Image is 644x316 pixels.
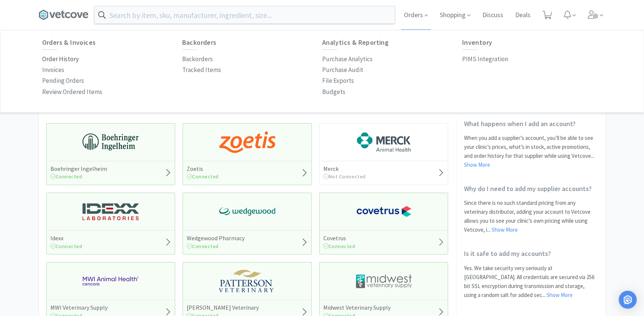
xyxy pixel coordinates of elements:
h2: What happens when I add an account? [464,119,598,128]
h5: Merck [323,165,366,173]
h5: Idexx [50,234,83,242]
p: Order History [42,54,79,64]
h5: Wedgewood Pharmacy [187,234,245,242]
p: When you add a supplier’s account, you’ll be able to see your clinic’s prices, what’s in stock, a... [464,134,598,169]
p: Yes. We take security very seriously at [GEOGRAPHIC_DATA]. All credentials are secured via 256 bi... [464,264,598,300]
a: PIMS Integration [462,54,508,65]
a: Budgets [322,87,345,97]
span: Connected [50,173,83,180]
span: Connected [50,243,83,250]
a: Deals [512,12,533,19]
h5: MWI Veterinary Supply [50,304,108,312]
a: Order History [42,54,79,65]
h6: Orders & Invoices [42,39,182,46]
a: Pending Orders [42,75,84,86]
h6: Analytics & Reporting [322,39,462,46]
div: Open Intercom Messenger [619,291,637,309]
h6: Backorders [182,39,322,46]
h2: Is it safe to add my accounts? [464,249,598,258]
p: File Exports [322,76,354,86]
img: 77fca1acd8b6420a9015268ca798ef17_1.png [356,200,412,223]
a: Show More [547,291,573,298]
a: Invoices [42,65,64,75]
h5: Boehringer Ingelheim [50,165,107,173]
p: Pending Orders [42,76,84,86]
p: Invoices [42,65,64,75]
img: f6b2451649754179b5b4e0c70c3f7cb0_2.png [83,270,139,292]
img: f5e969b455434c6296c6d81ef179fa71_3.png [219,270,275,292]
a: Tracked Items [182,65,221,75]
img: 13250b0087d44d67bb1668360c5632f9_13.png [83,200,139,223]
img: 730db3968b864e76bcafd0174db25112_22.png [83,131,139,153]
p: PIMS Integration [462,54,508,64]
h5: Covetrus [323,234,355,242]
h5: Zoetis [187,165,219,173]
a: Purchase Analytics [322,54,373,65]
img: e40baf8987b14801afb1611fffac9ca4_8.png [219,200,275,223]
h6: Inventory [462,39,602,46]
span: Connected [187,173,219,180]
a: Show More [492,226,518,233]
span: Connected [187,243,219,250]
a: Show More [464,161,490,168]
h2: Why do I need to add my supplier accounts? [464,184,598,193]
input: Search by item, sku, manufacturer, ingredient, size... [94,6,395,24]
a: Purchase Audit [322,65,363,75]
p: Backorders [182,54,213,64]
span: Connected [323,243,355,250]
img: 6d7abf38e3b8462597f4a2f88dede81e_176.png [356,131,412,153]
a: Discuss [479,12,506,19]
span: Not Connected [323,173,366,180]
p: Purchase Analytics [322,54,373,64]
img: a673e5ab4e5e497494167fe422e9a3ab.png [219,131,275,153]
a: Review Ordered Items [42,87,102,97]
p: Purchase Audit [322,65,363,75]
p: Tracked Items [182,65,221,75]
h5: Midwest Veterinary Supply [323,304,391,312]
a: File Exports [322,75,354,86]
h5: [PERSON_NAME] Veterinary [187,304,259,312]
a: Backorders [182,54,213,65]
img: 4dd14cff54a648ac9e977f0c5da9bc2e_5.png [356,270,412,292]
p: Since there is no such standard pricing from any veterinary distributor, adding your account to V... [464,198,598,234]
